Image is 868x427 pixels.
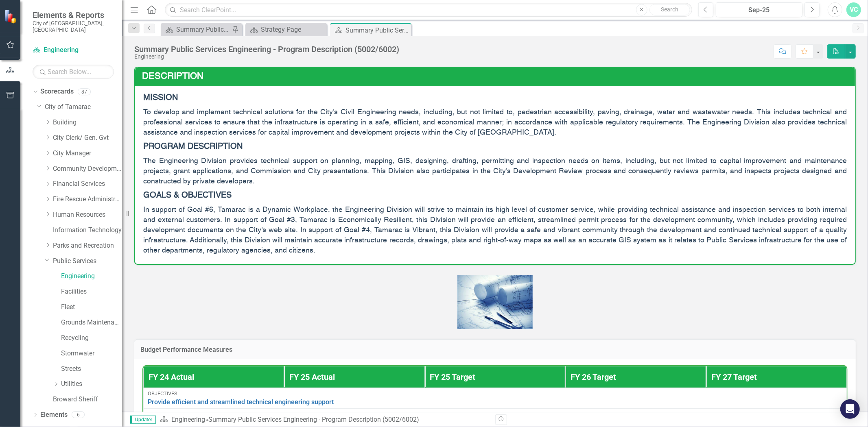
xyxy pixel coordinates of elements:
a: Human Resources [53,210,122,220]
a: Broward Sheriff [53,395,122,404]
div: Sep-25 [719,5,800,15]
div: Summary Public Services Engineering - Program Description (5002/6002) [208,416,419,423]
input: Search ClearPoint... [165,3,692,17]
div: Objectives [148,391,842,396]
a: City Manager [53,149,122,158]
div: Summary Public Works Administration (5001) [176,24,230,35]
strong: MISSION [143,94,178,102]
a: Fleet [61,303,122,312]
td: Double-Click to Edit Right Click for Context Menu [143,388,847,408]
strong: GOALS & OBJECTIVES [143,192,232,200]
span: The Engineering Division provides technical support on planning, mapping, GIS, designing, draftin... [143,157,847,185]
a: Facilities [61,287,122,296]
a: Public Services [53,257,122,266]
div: Summary Public Services Engineering - Program Description (5002/6002) [134,45,399,54]
a: Fire Rescue Administration [53,195,122,204]
div: Summary Public Services Engineering - Program Description (5002/6002) [345,25,409,35]
span: To develop and implement technical solutions for the City's Civil Engineering needs, including, b... [143,109,847,136]
a: Parks and Recreation [53,241,122,251]
a: Grounds Maintenance [61,318,122,327]
button: VC [846,2,861,17]
a: City Clerk/ Gen. Gvt [53,133,122,143]
a: Stormwater [61,349,122,358]
a: Streets [61,364,122,374]
a: Engineering [61,272,122,281]
small: City of [GEOGRAPHIC_DATA], [GEOGRAPHIC_DATA] [33,20,114,33]
button: Sep-25 [716,2,802,17]
a: Strategy Page [247,24,325,35]
a: Information Technology [53,226,122,235]
span: Elements & Reports [33,10,114,20]
h3: Description [142,72,851,81]
a: Building [53,118,122,127]
div: Engineering [134,54,399,60]
strong: PROGRAM DESCRIPTION [143,143,243,151]
img: ClearPoint Strategy [4,9,18,23]
a: Utilities [61,379,122,389]
a: Financial Services [53,179,122,189]
a: City of Tamarac [45,102,122,112]
a: Engineering [33,46,114,55]
span: In support of Goal #6, Tamarac is a Dynamic Workplace, the Engineering Division will strive to ma... [143,206,847,255]
input: Search Below... [33,65,114,79]
div: » [160,415,489,425]
a: Elements [40,410,68,420]
img: 15 HD Engineering Wallpapers For Your Engineering Designs - A Graphic World [457,275,533,329]
span: Updater [130,416,156,424]
h3: Budget Performance Measures [140,346,850,353]
div: Open Intercom Messenger [840,399,860,419]
a: Provide efficient and streamlined technical engineering support [148,399,842,406]
div: 6 [72,412,85,418]
a: Scorecards [40,87,74,96]
div: 87 [78,88,91,95]
a: Recycling [61,333,122,343]
a: Summary Public Works Administration (5001) [163,24,230,35]
div: Measures [148,411,842,417]
a: Engineering [171,416,205,423]
button: Search [649,4,690,15]
a: Community Development [53,164,122,174]
span: Search [661,6,678,13]
div: Strategy Page [261,24,325,35]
